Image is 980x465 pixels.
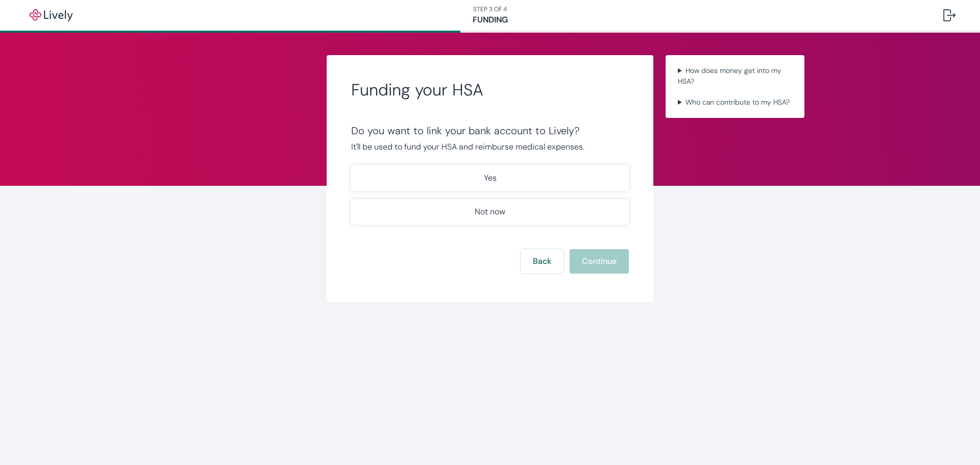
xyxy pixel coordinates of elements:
summary: Who can contribute to my HSA? [674,95,796,110]
h2: Funding your HSA [351,80,629,100]
img: Lively [22,9,80,21]
button: Back [521,249,563,274]
p: Not now [475,206,505,218]
button: Log out [935,3,964,28]
button: Yes [351,165,629,191]
button: Not now [351,199,629,225]
div: Do you want to link your bank account to Lively? [351,125,629,137]
p: It'll be used to fund your HSA and reimburse medical expenses. [351,141,629,153]
summary: How does money get into my HSA? [674,63,796,89]
p: Yes [484,172,497,184]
